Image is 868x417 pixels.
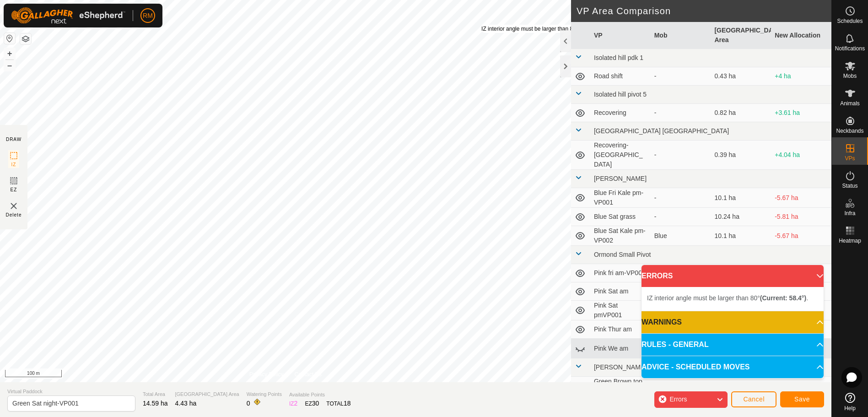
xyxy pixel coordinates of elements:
[711,188,771,208] td: 10.1 ha
[771,22,831,49] th: New Allocation
[590,226,651,246] td: Blue Sat Kale pm-VP002
[642,287,824,311] p-accordion-content: ERRORS
[289,391,351,399] span: Available Points
[344,400,351,407] span: 18
[771,264,831,282] td: +1.06 ha
[481,25,620,33] div: IZ interior angle must be larger than 80° .
[642,334,824,356] p-accordion-header: RULES - GENERAL
[654,231,707,241] div: Blue
[312,400,319,407] span: 30
[326,399,350,408] div: TOTAL
[11,161,16,168] span: IZ
[594,175,647,182] span: [PERSON_NAME]
[590,320,651,339] td: Pink Thur am
[642,362,749,373] span: ADVICE - SCHEDULED MOVES
[844,211,855,216] span: Infra
[590,104,651,122] td: Recovering
[143,11,153,21] span: RM
[590,339,651,358] td: Pink We am
[771,208,831,226] td: -5.81 ha
[7,388,135,395] span: Virtual Paddock
[175,390,239,398] span: [GEOGRAPHIC_DATA] Area
[651,22,711,49] th: Mob
[844,406,856,411] span: Help
[143,400,168,407] span: 14.59 ha
[845,156,855,161] span: VPs
[771,188,831,208] td: -5.67 ha
[842,183,857,189] span: Status
[294,400,298,407] span: 2
[654,150,707,160] div: -
[642,311,824,333] p-accordion-header: WARNINGS
[760,294,806,302] b: (Current: 58.4°)
[837,18,863,24] span: Schedules
[594,91,647,98] span: Isolated hill pivot 5
[305,399,319,408] div: EZ
[832,389,868,415] a: Help
[743,395,765,403] span: Cancel
[839,238,861,244] span: Heatmap
[654,71,707,81] div: -
[771,226,831,246] td: -5.67 ha
[175,400,197,407] span: 4.43 ha
[711,22,771,49] th: [GEOGRAPHIC_DATA] Area
[590,282,651,301] td: Pink Sat am
[4,48,15,59] button: +
[249,370,284,379] a: Privacy Policy
[731,391,776,407] button: Cancel
[654,108,707,118] div: -
[780,391,824,407] button: Save
[20,33,31,44] button: Map Layers
[295,370,322,379] a: Contact Us
[590,67,651,86] td: Road shift
[590,301,651,320] td: Pink Sat pmVP001
[836,128,863,134] span: Neckbands
[642,317,682,328] span: WARNINGS
[289,399,297,408] div: IZ
[4,60,15,71] button: –
[669,395,687,403] span: Errors
[8,200,19,211] img: VP
[642,271,673,282] span: ERRORS
[247,400,250,407] span: 0
[11,7,125,24] img: Gallagher Logo
[594,251,651,258] span: Ormond Small Pivot
[143,390,168,398] span: Total Area
[711,141,771,170] td: 0.39 ha
[590,264,651,282] td: Pink fri am-VP001
[794,395,810,403] span: Save
[590,208,651,226] td: Blue Sat grass
[6,211,22,218] span: Delete
[642,265,824,287] p-accordion-header: ERRORS
[771,141,831,170] td: +4.04 ha
[771,67,831,86] td: +4 ha
[711,67,771,86] td: 0.43 ha
[711,104,771,122] td: 0.82 ha
[840,101,860,106] span: Animals
[590,22,651,49] th: VP
[594,127,729,135] span: [GEOGRAPHIC_DATA] [GEOGRAPHIC_DATA]
[654,382,707,391] div: -
[647,294,808,302] span: IZ interior angle must be larger than 80° .
[247,390,282,398] span: Watering Points
[577,5,831,16] h2: VP Area Comparison
[590,188,651,208] td: Blue Fri Kale pm-VP001
[711,226,771,246] td: 10.1 ha
[590,377,651,396] td: Green Brown top and grass
[711,208,771,226] td: 10.24 ha
[642,356,824,378] p-accordion-header: ADVICE - SCHEDULED MOVES
[4,33,15,44] button: Reset Map
[711,264,771,282] td: 3.37 ha
[11,186,17,193] span: EZ
[594,54,643,61] span: Isolated hill pdk 1
[594,363,678,371] span: [PERSON_NAME] new grass
[654,212,707,222] div: -
[590,141,651,170] td: Recovering-[GEOGRAPHIC_DATA]
[771,104,831,122] td: +3.61 ha
[835,46,865,51] span: Notifications
[642,339,709,350] span: RULES - GENERAL
[654,193,707,203] div: -
[843,73,857,79] span: Mobs
[6,136,22,143] div: DRAW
